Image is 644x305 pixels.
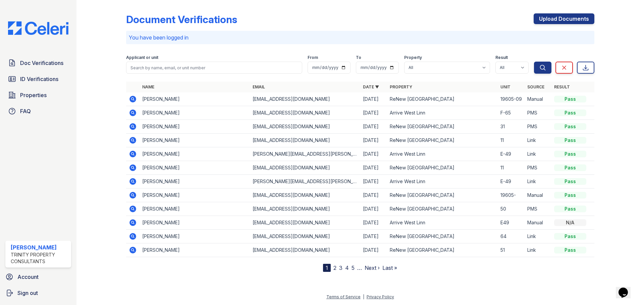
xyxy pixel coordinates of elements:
td: [DATE] [360,120,387,134]
img: CE_Logo_Blue-a8612792a0a2168367f1c8372b55b34899dd931a85d93a1a3d3e32e68fde9ad4.png [3,21,74,35]
td: [EMAIL_ADDRESS][DOMAIN_NAME] [250,243,360,257]
td: [PERSON_NAME] [140,230,250,243]
a: Account [3,270,74,284]
div: Pass [554,206,586,212]
div: Pass [554,233,586,240]
span: … [357,264,362,272]
a: ID Verifications [5,72,71,86]
a: Date ▼ [363,84,379,89]
label: Result [495,55,508,60]
td: [DATE] [360,216,387,230]
td: 11 [498,134,525,147]
a: Source [527,84,544,89]
td: ReNew [GEOGRAPHIC_DATA] [387,230,497,243]
td: 64 [498,230,525,243]
td: ReNew [GEOGRAPHIC_DATA] [387,134,497,147]
div: N/A [554,219,586,226]
td: ReNew [GEOGRAPHIC_DATA] [387,92,497,106]
td: PMS [525,202,551,216]
td: [PERSON_NAME] [140,120,250,134]
a: Last » [382,264,397,271]
td: [EMAIL_ADDRESS][DOMAIN_NAME] [250,92,360,106]
a: Doc Verifications [5,56,71,70]
a: 4 [345,264,349,271]
td: Manual [525,216,551,230]
td: Manual [525,92,551,106]
td: Arrive West Linn [387,175,497,188]
a: Next › [365,264,380,271]
td: 19605- [498,188,525,202]
td: [DATE] [360,202,387,216]
td: [EMAIL_ADDRESS][DOMAIN_NAME] [250,216,360,230]
td: [PERSON_NAME] [140,216,250,230]
td: 19605-09 [498,92,525,106]
td: [DATE] [360,106,387,120]
td: [DATE] [360,147,387,161]
td: [PERSON_NAME] [140,202,250,216]
a: Email [253,84,265,89]
td: [DATE] [360,161,387,175]
div: Pass [554,123,586,130]
td: Arrive West Linn [387,216,497,230]
td: [PERSON_NAME] [140,92,250,106]
a: 3 [339,264,342,271]
div: [PERSON_NAME] [11,243,68,251]
td: Link [525,243,551,257]
span: Sign out [17,289,38,297]
td: [DATE] [360,243,387,257]
td: [PERSON_NAME] [140,147,250,161]
div: Pass [554,178,586,185]
span: Account [17,273,39,281]
td: PMS [525,106,551,120]
td: ReNew [GEOGRAPHIC_DATA] [387,202,497,216]
div: | [363,294,364,299]
td: Link [525,134,551,147]
td: ReNew [GEOGRAPHIC_DATA] [387,161,497,175]
td: [EMAIL_ADDRESS][DOMAIN_NAME] [250,188,360,202]
td: [EMAIL_ADDRESS][DOMAIN_NAME] [250,120,360,134]
td: [PERSON_NAME] [140,161,250,175]
div: Pass [554,247,586,253]
td: ReNew [GEOGRAPHIC_DATA] [387,120,497,134]
a: Terms of Service [326,294,361,299]
td: [EMAIL_ADDRESS][DOMAIN_NAME] [250,161,360,175]
td: [EMAIL_ADDRESS][DOMAIN_NAME] [250,106,360,120]
iframe: chat widget [616,278,637,298]
a: Upload Documents [534,13,594,24]
td: [PERSON_NAME] [140,134,250,147]
td: [EMAIL_ADDRESS][DOMAIN_NAME] [250,230,360,243]
td: PMS [525,161,551,175]
a: Property [390,84,412,89]
td: F-65 [498,106,525,120]
div: Trinity Property Consultants [11,251,68,265]
td: Arrive West Linn [387,106,497,120]
label: Property [404,55,422,60]
div: Pass [554,137,586,144]
td: [PERSON_NAME] [140,106,250,120]
a: 2 [333,264,336,271]
label: Applicant or unit [126,55,158,60]
td: [DATE] [360,188,387,202]
span: ID Verifications [20,75,58,83]
td: [PERSON_NAME] [140,188,250,202]
div: Pass [554,96,586,102]
span: Properties [20,91,47,99]
td: 11 [498,161,525,175]
label: From [308,55,318,60]
a: Sign out [3,286,74,300]
div: Pass [554,192,586,199]
td: [PERSON_NAME][EMAIL_ADDRESS][PERSON_NAME][DOMAIN_NAME] [250,147,360,161]
input: Search by name, email, or unit number [126,62,302,74]
td: [PERSON_NAME][EMAIL_ADDRESS][PERSON_NAME][DOMAIN_NAME] [250,175,360,188]
a: 5 [352,264,355,271]
td: [PERSON_NAME] [140,243,250,257]
a: FAQ [5,104,71,118]
div: Document Verifications [126,13,237,25]
td: 31 [498,120,525,134]
td: [DATE] [360,175,387,188]
span: FAQ [20,107,31,115]
div: Pass [554,109,586,116]
td: E-49 [498,147,525,161]
td: Link [525,147,551,161]
td: [DATE] [360,92,387,106]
